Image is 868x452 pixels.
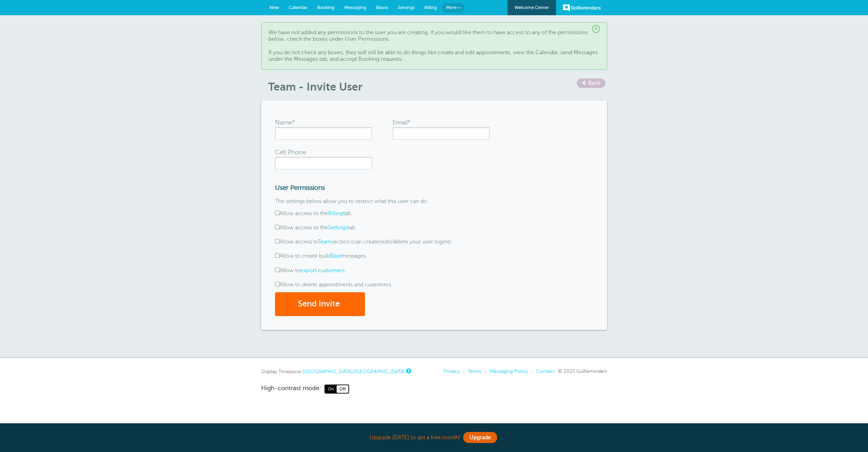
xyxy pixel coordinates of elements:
a: Messaging Policy [490,368,528,374]
div: Upgrade [DATE] to get a free month! [261,430,607,445]
a: export customers [300,267,345,274]
a: Terms [468,368,481,374]
a: Upgrade [463,432,497,443]
a: This is the timezone being used to display dates and times to you on this device. Click the timez... [406,369,410,373]
span: Back [588,80,600,86]
p: The settings below allow you to restrict what this user can do. [275,198,483,205]
a: [GEOGRAPHIC_DATA]/[GEOGRAPHIC_DATA] [302,369,405,374]
a: Privacy [444,368,459,374]
label: Name* [275,119,295,126]
li: | [481,368,486,374]
input: Allow toexport customers. [275,268,280,272]
span: Blasts [376,5,388,10]
input: Allow access to theBillingtab. [275,211,280,215]
span: New [269,5,279,10]
span: © 2025 GoReminders [558,368,607,374]
span: On [325,385,337,393]
input: Allow to delete appointments and customers. [275,282,280,286]
label: Email* [393,119,410,126]
input: Allow to create bulkBlastmessages. [275,253,280,258]
input: Allow access to theSettingstab. [275,225,280,229]
h3: User Permissions [275,184,483,192]
label: Cell Phone [275,149,306,155]
button: Send Invite [275,292,365,316]
span: Calendar [289,5,308,10]
div: Display Timezone: [261,368,410,375]
label: Allow access to the tab. [275,224,357,231]
a: Contact [536,368,555,374]
span: Off [337,385,348,393]
span: × [592,25,600,33]
li: | [528,368,533,374]
a: Settings [328,224,348,231]
a: Billing [328,210,343,216]
h1: Team - Invite User [268,80,607,93]
span: Messaging [344,5,366,10]
span: High-contrast mode: [261,385,321,394]
input: Allow access toTeamsection (can create/edit/delete your user logins). [275,239,280,243]
label: Allow access to section (can create/edit/delete your user logins). [275,239,453,245]
a: Team [318,239,331,245]
label: Allow to create bulk messages. [275,253,367,259]
label: Allow to . [275,267,346,274]
a: Back [577,79,605,88]
label: Allow access to the tab. [275,210,352,216]
span: Booking [317,5,335,10]
li: | [459,368,464,374]
a: Blast [329,253,341,259]
a: More [442,3,465,12]
a: High-contrast mode: On Off [261,385,607,394]
label: Allow to delete appointments and customers. [275,282,393,288]
span: Settings [398,5,415,10]
span: Billing [424,5,437,10]
p: We have not added any permissions to the user you are creating. If you would like them to have ac... [268,29,600,63]
span: More [446,5,457,10]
